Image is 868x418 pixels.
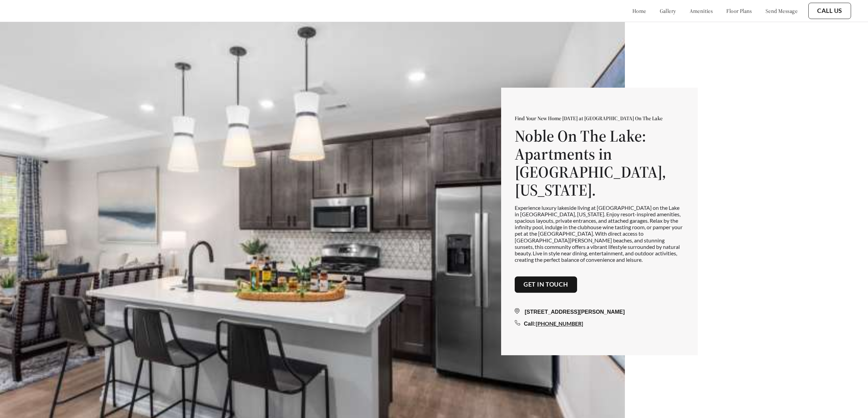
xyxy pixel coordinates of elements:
[524,281,568,289] a: Get in touch
[660,7,676,14] a: gallery
[524,321,536,327] span: Call:
[817,7,842,15] a: Call Us
[632,7,646,14] a: home
[726,7,752,14] a: floor plans
[690,7,713,14] a: amenities
[515,115,684,122] p: Find Your New Home [DATE] at [GEOGRAPHIC_DATA] On The Lake
[808,3,851,19] button: Call Us
[536,320,583,327] a: [PHONE_NUMBER]
[515,277,577,293] button: Get in touch
[515,308,684,316] div: [STREET_ADDRESS][PERSON_NAME]
[515,127,684,199] h1: Noble On The Lake: Apartments in [GEOGRAPHIC_DATA], [US_STATE].
[515,204,684,263] p: Experience luxury lakeside living at [GEOGRAPHIC_DATA] on the Lake in [GEOGRAPHIC_DATA], [US_STAT...
[766,7,797,14] a: send message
